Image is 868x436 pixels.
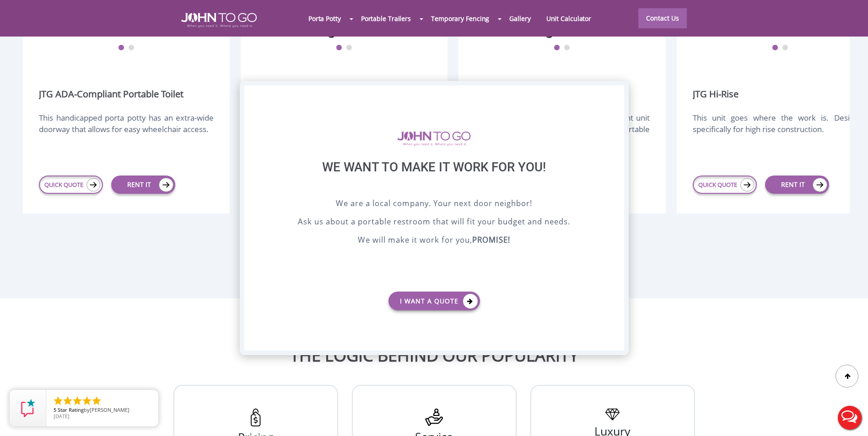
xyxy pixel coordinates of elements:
[388,292,480,310] a: I want a Quote
[81,395,92,406] li: 
[609,85,624,101] div: X
[831,399,868,436] button: Live Chat
[90,406,129,413] span: [PERSON_NAME]
[62,395,73,406] li: 
[267,197,601,211] p: We are a local company. Your next door neighbor!
[397,131,471,146] img: logo of viptogo
[19,399,37,417] img: Review Rating
[58,406,84,413] span: Star Rating
[54,413,70,420] span: [DATE]
[267,234,601,248] p: We will make it work for you,
[54,406,56,413] span: 5
[267,216,601,229] p: Ask us about a portable restroom that will fit your budget and needs.
[54,407,151,414] span: by
[267,160,601,197] div: We want to make it work for you!
[72,395,83,406] li: 
[472,234,510,245] b: PROMISE!
[53,395,64,406] li: 
[91,395,102,406] li: 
